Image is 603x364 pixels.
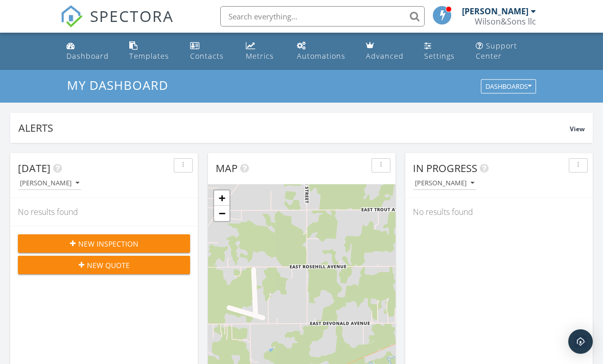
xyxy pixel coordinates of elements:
[18,234,190,253] button: New Inspection
[424,51,455,61] div: Settings
[60,5,83,28] img: The Best Home Inspection Software - Spectora
[475,16,536,27] div: Wilson&Sons llc
[186,37,234,66] a: Contacts
[18,256,190,274] button: New Quote
[405,198,593,226] div: No results found
[246,51,274,61] div: Metrics
[413,177,476,190] button: [PERSON_NAME]
[216,161,238,175] span: Map
[242,37,285,66] a: Metrics
[570,125,585,133] span: View
[462,6,528,16] div: [PERSON_NAME]
[297,51,345,61] div: Automations
[10,198,198,226] div: No results found
[214,190,229,206] a: Zoom in
[415,180,474,187] div: [PERSON_NAME]
[366,51,404,61] div: Advanced
[190,51,224,61] div: Contacts
[420,37,463,66] a: Settings
[67,77,168,93] span: My Dashboard
[18,121,570,135] div: Alerts
[18,161,51,175] span: [DATE]
[476,41,517,61] div: Support Center
[60,14,174,35] a: SPECTORA
[481,80,536,94] button: Dashboards
[20,180,79,187] div: [PERSON_NAME]
[87,260,130,271] span: New Quote
[568,329,593,354] div: Open Intercom Messenger
[78,238,138,249] span: New Inspection
[62,37,117,66] a: Dashboard
[18,177,81,190] button: [PERSON_NAME]
[293,37,353,66] a: Automations (Basic)
[125,37,178,66] a: Templates
[472,37,541,66] a: Support Center
[66,51,109,61] div: Dashboard
[485,83,531,90] div: Dashboards
[90,5,174,27] span: SPECTORA
[362,37,412,66] a: Advanced
[413,161,477,175] span: In Progress
[129,51,169,61] div: Templates
[220,6,425,27] input: Search everything...
[214,206,229,221] a: Zoom out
